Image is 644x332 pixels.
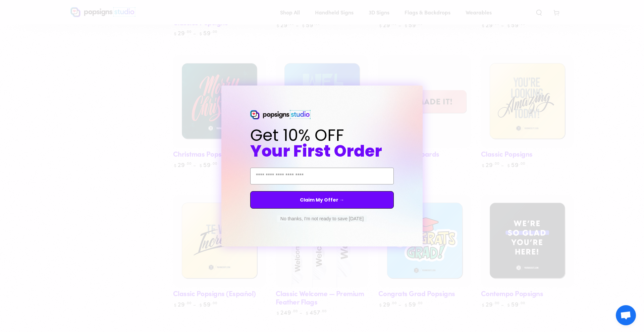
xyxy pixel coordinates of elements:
button: Claim My Offer → [250,191,394,209]
a: Open chat [616,305,636,325]
button: No thanks, I'm not ready to save [DATE] [277,215,367,222]
span: Get 10% OFF [250,124,344,147]
img: Popsigns Studio [250,110,311,119]
span: Your First Order [250,140,382,162]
